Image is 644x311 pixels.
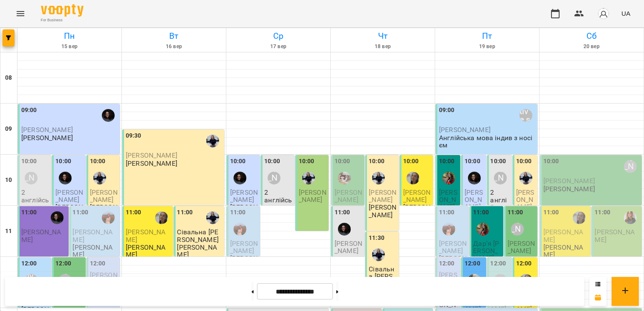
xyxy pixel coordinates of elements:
div: Joy (native speaker) [520,109,532,122]
div: Катя Силенко [477,223,489,236]
span: [PERSON_NAME] [439,188,457,211]
h6: Ср [228,29,329,43]
label: 10:00 [299,157,315,166]
label: 11:00 [21,208,37,217]
span: [PERSON_NAME] [90,188,118,204]
div: Анна Піскун [102,211,115,224]
img: Наталія Кобель [51,211,64,224]
h6: 16 вер [123,43,225,51]
label: 11:00 [595,208,611,217]
h6: Пн [19,29,120,43]
label: 11:30 [369,233,384,243]
p: 2 [264,189,292,196]
label: 09:00 [439,106,455,115]
img: Євгенія Тютюнникова [573,211,586,224]
img: Вікторія Мошура [206,135,219,147]
span: For Business [41,17,84,23]
img: Наталія Кобель [234,172,246,184]
label: 10:00 [264,157,280,166]
span: Дар'я [PERSON_NAME] [473,239,499,262]
img: Євгенія Тютюнникова [155,211,168,224]
span: Сівальна [PERSON_NAME] [177,228,219,243]
button: UA [618,6,634,21]
span: [PERSON_NAME] [55,188,83,204]
label: 12:00 [465,259,480,268]
h6: 17 вер [228,43,329,51]
p: [PERSON_NAME] [55,204,84,219]
p: [PERSON_NAME] [73,244,118,259]
label: 11:00 [439,208,455,217]
label: 12:00 [55,259,71,268]
span: [PERSON_NAME] [465,188,483,211]
p: [PERSON_NAME] [230,255,258,270]
span: [PERSON_NAME] [90,271,118,286]
h6: 15 вер [19,43,120,51]
div: Уляна Винничук [624,160,637,173]
img: Євгенія Тютюнникова [407,172,419,184]
img: Катя Силенко [442,172,455,184]
span: [PERSON_NAME] [126,151,177,159]
h6: 19 вер [436,43,538,51]
span: [PERSON_NAME] [439,239,467,255]
span: [PERSON_NAME] [230,188,258,204]
span: Сівальна [PERSON_NAME] [369,265,396,295]
div: Наталія Кобель [338,223,351,236]
p: [PERSON_NAME] [21,134,73,141]
span: [PERSON_NAME] [516,188,534,211]
h6: 10 [5,176,12,185]
label: 11:00 [543,208,559,217]
div: Аліна Городецька [25,172,38,184]
label: 12:00 [21,259,37,268]
img: Марія Сідельнікова [338,172,351,184]
span: [PERSON_NAME] [73,228,113,243]
p: [PERSON_NAME] [439,255,467,270]
img: Вікторія Мошура [206,211,219,224]
p: [PERSON_NAME] [90,204,118,219]
img: Voopty Logo [41,4,84,17]
label: 10:00 [543,157,559,166]
div: Вікторія Мошура [302,172,315,184]
span: [PERSON_NAME] [439,271,457,294]
span: [PERSON_NAME] [595,228,635,243]
span: [PERSON_NAME] [369,188,396,204]
div: Уляна Винничук [511,223,524,236]
label: 10:00 [491,157,506,166]
label: 09:30 [126,131,142,141]
label: 11:00 [73,208,89,217]
p: англійська мова teens 200 [264,196,292,226]
img: Вікторія Мошура [520,172,532,184]
img: Наталія Кобель [59,172,72,184]
label: 11:00 [126,208,142,217]
img: Анастасія Покрасьон [624,211,637,224]
h6: 11 [5,227,12,236]
p: 2 [491,189,510,196]
label: 12:00 [516,259,532,268]
button: Menu [10,3,31,24]
div: Наталія Кобель [102,109,115,122]
img: Анна Піскун [442,223,455,236]
div: Вікторія Мошура [372,172,385,184]
span: [PERSON_NAME] [230,239,258,255]
h6: Вт [123,29,225,43]
img: Вікторія Мошура [372,248,385,261]
label: 10:00 [230,157,246,166]
p: [PERSON_NAME] [369,204,397,219]
span: [PERSON_NAME] [299,188,326,204]
label: 10:00 [403,157,419,166]
img: avatar_s.png [598,8,609,20]
p: 2 [21,189,49,196]
label: 10:00 [369,157,384,166]
label: 10:00 [465,157,480,166]
img: Анна Піскун [234,223,246,236]
span: [PERSON_NAME] [335,188,362,204]
span: [PERSON_NAME] [439,126,491,134]
label: 12:00 [439,259,455,268]
div: Аліна Городецька [268,172,280,184]
span: [PERSON_NAME] [21,126,73,134]
h6: 20 вер [541,43,642,51]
